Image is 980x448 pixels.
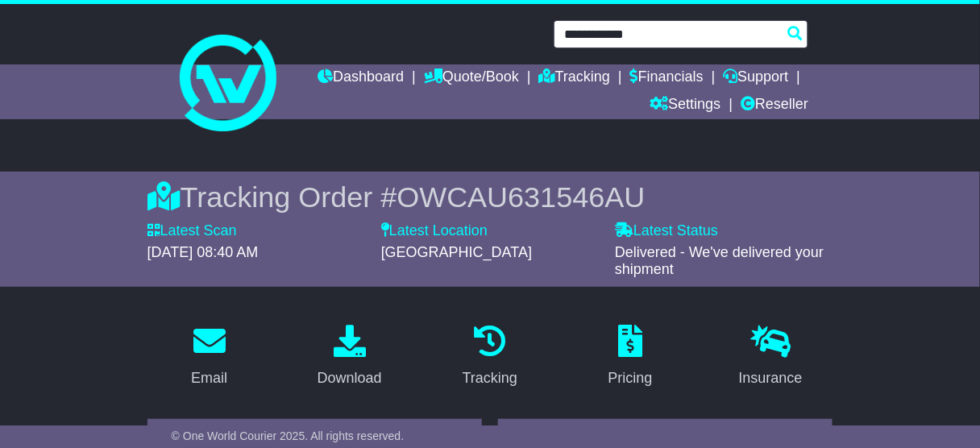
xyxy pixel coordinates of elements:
a: Download [307,319,392,395]
label: Latest Scan [147,222,237,240]
span: © One World Courier 2025. All rights reserved. [172,429,405,442]
a: Support [724,64,789,92]
a: Insurance [729,319,813,395]
span: [GEOGRAPHIC_DATA] [381,244,532,260]
div: Insurance [739,367,803,389]
a: Tracking [452,319,528,395]
div: Tracking [463,367,517,389]
span: OWCAU631546AU [397,180,645,214]
div: Pricing [608,367,653,389]
a: Tracking [539,64,610,92]
div: Tracking Order # [147,180,833,214]
a: Financials [630,64,704,92]
div: Download [318,367,382,389]
label: Latest Status [615,222,718,240]
a: Quote/Book [424,64,519,92]
div: Email [191,367,227,389]
a: Email [181,319,238,395]
span: Delivered - We've delivered your shipment [615,244,824,278]
a: Settings [650,92,721,119]
span: [DATE] 08:40 AM [147,244,259,260]
a: Reseller [741,92,808,119]
a: Dashboard [318,64,404,92]
label: Latest Location [381,222,488,240]
a: Pricing [598,319,663,395]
